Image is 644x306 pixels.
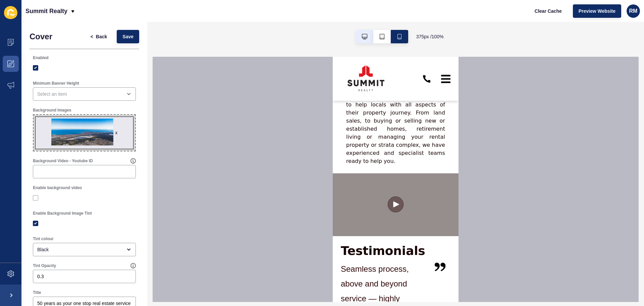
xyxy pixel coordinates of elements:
[33,185,82,190] label: Enable background video
[33,158,93,164] label: Background Video - Youtube ID
[579,8,615,14] span: Preview Website
[33,107,71,113] label: Background Images
[8,2,58,42] img: logo
[96,33,107,40] span: Back
[573,4,621,18] button: Preview Website
[33,290,41,295] label: Title
[535,8,562,14] span: Clear Cache
[33,211,92,216] label: Enable Background Image Tint
[529,4,568,18] button: Clear Cache
[91,33,93,40] span: <
[25,3,67,19] p: Summit Realty
[33,55,49,60] label: Enabled
[122,33,133,40] span: Save
[629,8,638,14] span: RM
[85,30,113,43] button: <Back
[33,236,54,242] label: Tint colour
[33,87,136,101] div: open menu
[115,129,117,136] div: x
[33,263,56,268] label: Tint Opacity
[8,187,93,201] h2: Testimonials
[30,32,52,41] h1: Cover
[33,81,79,86] label: Minimum Banner Height
[416,33,444,40] span: 375 px / 100 %
[33,243,136,256] div: open menu
[117,30,139,43] button: Save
